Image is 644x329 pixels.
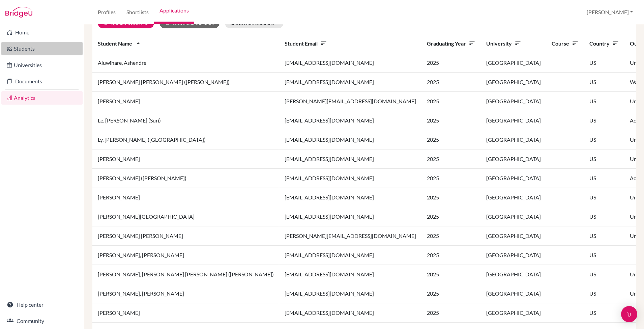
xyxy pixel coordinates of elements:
td: US [584,73,624,92]
td: 2025 [421,284,481,303]
td: 2025 [421,149,481,169]
td: [GEOGRAPHIC_DATA] [481,92,546,111]
span: Graduating year [427,40,475,47]
td: 2025 [421,111,481,130]
td: [PERSON_NAME] [92,188,279,207]
td: [PERSON_NAME], [PERSON_NAME] [92,284,279,303]
td: [GEOGRAPHIC_DATA] [481,188,546,207]
td: [GEOGRAPHIC_DATA] [481,53,546,73]
span: Country [589,40,619,47]
td: [PERSON_NAME][GEOGRAPHIC_DATA] [92,207,279,226]
td: [EMAIL_ADDRESS][DOMAIN_NAME] [279,265,421,284]
td: US [584,207,624,226]
td: [GEOGRAPHIC_DATA] [481,246,546,265]
td: 2025 [421,188,481,207]
span: University [486,40,521,47]
td: 2025 [421,130,481,149]
td: US [584,169,624,188]
td: Aluwihare, Ashendre [92,53,279,73]
td: US [584,284,624,303]
td: US [584,265,624,284]
td: [PERSON_NAME] [92,149,279,169]
a: Community [1,314,83,328]
td: [PERSON_NAME] [92,92,279,111]
td: [GEOGRAPHIC_DATA] [481,130,546,149]
td: Ly, [PERSON_NAME] ([GEOGRAPHIC_DATA]) [92,130,279,149]
i: sort [469,40,475,47]
td: [GEOGRAPHIC_DATA] [481,149,546,169]
div: Open Intercom Messenger [621,306,637,322]
td: US [584,53,624,73]
td: [PERSON_NAME] [PERSON_NAME] [92,226,279,246]
td: 2025 [421,169,481,188]
td: 2025 [421,265,481,284]
td: [PERSON_NAME][EMAIL_ADDRESS][DOMAIN_NAME] [279,92,421,111]
td: [PERSON_NAME], [PERSON_NAME] [PERSON_NAME] ([PERSON_NAME]) [92,265,279,284]
td: [EMAIL_ADDRESS][DOMAIN_NAME] [279,303,421,323]
a: Students [1,42,83,55]
a: Documents [1,75,83,88]
td: [GEOGRAPHIC_DATA] [481,73,546,92]
a: Help center [1,298,83,311]
td: [PERSON_NAME], [PERSON_NAME] [92,246,279,265]
td: [EMAIL_ADDRESS][DOMAIN_NAME] [279,149,421,169]
a: Home [1,26,83,39]
button: [PERSON_NAME] [584,6,636,19]
td: [PERSON_NAME] [92,303,279,323]
td: [EMAIL_ADDRESS][DOMAIN_NAME] [279,246,421,265]
td: US [584,303,624,323]
td: 2025 [421,246,481,265]
td: [EMAIL_ADDRESS][DOMAIN_NAME] [279,73,421,92]
td: [GEOGRAPHIC_DATA] [481,207,546,226]
td: [EMAIL_ADDRESS][DOMAIN_NAME] [279,188,421,207]
td: [EMAIL_ADDRESS][DOMAIN_NAME] [279,111,421,130]
img: Bridge-U [5,7,32,18]
td: [EMAIL_ADDRESS][DOMAIN_NAME] [279,169,421,188]
td: 2025 [421,207,481,226]
span: Student email [285,40,327,47]
td: US [584,149,624,169]
i: sort [515,40,521,47]
td: 2025 [421,303,481,323]
td: US [584,92,624,111]
td: 2025 [421,73,481,92]
td: 2025 [421,92,481,111]
td: [PERSON_NAME] ([PERSON_NAME]) [92,169,279,188]
td: [PERSON_NAME][EMAIL_ADDRESS][DOMAIN_NAME] [279,226,421,246]
i: sort [612,40,619,47]
td: [EMAIL_ADDRESS][DOMAIN_NAME] [279,284,421,303]
td: 2025 [421,53,481,73]
td: [PERSON_NAME] [PERSON_NAME] ([PERSON_NAME]) [92,73,279,92]
td: US [584,188,624,207]
td: [GEOGRAPHIC_DATA] [481,265,546,284]
a: Universities [1,58,83,72]
td: 2025 [421,226,481,246]
span: Student name [98,40,142,47]
td: [GEOGRAPHIC_DATA] [481,226,546,246]
span: Course [552,40,579,47]
td: US [584,130,624,149]
td: [GEOGRAPHIC_DATA] [481,284,546,303]
td: [GEOGRAPHIC_DATA] [481,303,546,323]
td: [GEOGRAPHIC_DATA] [481,111,546,130]
td: [EMAIL_ADDRESS][DOMAIN_NAME] [279,53,421,73]
td: US [584,246,624,265]
i: arrow_drop_up [135,40,142,47]
a: Analytics [1,91,83,105]
td: US [584,226,624,246]
i: sort [320,40,327,47]
i: sort [572,40,579,47]
td: [GEOGRAPHIC_DATA] [481,169,546,188]
td: Le, [PERSON_NAME] (Suri) [92,111,279,130]
td: US [584,111,624,130]
td: [EMAIL_ADDRESS][DOMAIN_NAME] [279,207,421,226]
td: [EMAIL_ADDRESS][DOMAIN_NAME] [279,130,421,149]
